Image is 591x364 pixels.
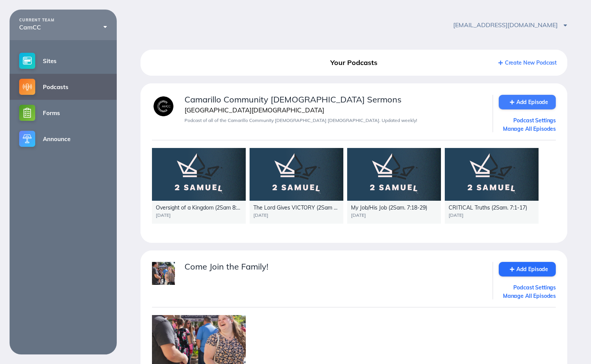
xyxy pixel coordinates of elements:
[286,56,421,70] div: Your Podcasts
[499,262,556,276] a: Add Episode
[10,48,117,74] a: Sites
[445,148,539,224] a: CRITICAL Truths (2Sam. 7:1-17)[DATE]
[498,59,557,66] a: Create New Podcast
[10,126,117,152] a: Announce
[253,213,340,218] div: [DATE]
[19,131,35,147] img: announce-small@2x.png
[499,125,556,132] a: Manage All Episodes
[19,79,35,95] img: podcasts-small@2x.png
[351,213,437,218] div: [DATE]
[152,148,246,224] a: Oversight of a Kingdom (2Sam 8:15-18)[DATE]
[499,284,556,291] a: Podcast Settings
[347,148,441,224] a: My Job/His Job (2Sam. 7:18-29)[DATE]
[351,205,437,211] div: My Job/His Job (2Sam. 7:18-29)
[250,148,343,224] a: The Lord Gives VICTORY (2Sam 8:1-14)[DATE]
[449,213,535,218] div: [DATE]
[19,18,107,23] div: CURRENT TEAM
[253,205,340,211] div: The Lord Gives VICTORY (2Sam 8:1-14)
[499,292,556,299] a: Manage All Episodes
[156,213,242,218] div: [DATE]
[184,95,483,104] div: Camarillo Community [DEMOGRAPHIC_DATA] Sermons
[19,53,35,69] img: sites-small@2x.png
[10,100,117,126] a: Forms
[152,262,175,285] img: image.jpg
[184,118,483,123] div: Podcast of all of the Camarillo Community [DEMOGRAPHIC_DATA] [DEMOGRAPHIC_DATA]. Updated weekly!
[453,21,567,29] span: [EMAIL_ADDRESS][DOMAIN_NAME]
[184,106,483,114] div: [GEOGRAPHIC_DATA][DEMOGRAPHIC_DATA]
[10,74,117,100] a: Podcasts
[152,95,175,118] img: ae083191-feec-4241-b36a-9b7d5950cbfa.png
[184,262,483,271] div: Come Join the Family!
[19,105,35,121] img: forms-small@2x.png
[156,205,242,211] div: Oversight of a Kingdom (2Sam 8:15-18)
[499,117,556,124] a: Podcast Settings
[499,95,556,109] a: Add Episode
[449,205,535,211] div: CRITICAL Truths (2Sam. 7:1-17)
[19,24,107,31] div: CamCC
